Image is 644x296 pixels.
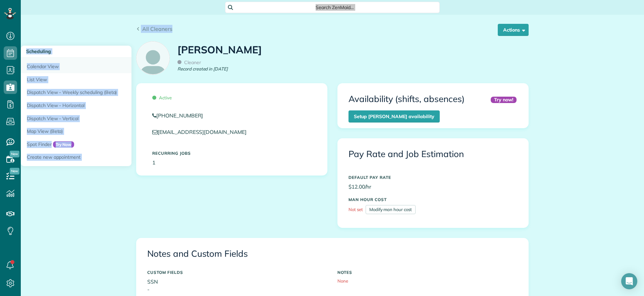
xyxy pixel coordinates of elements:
span: Active [152,95,172,100]
p: $12.00/hr [348,183,518,191]
p: SSN - [147,278,327,293]
h1: [PERSON_NAME] [177,44,262,55]
a: Dispatch View - Vertical [21,112,189,125]
span: Scheduling [26,48,51,54]
em: Record created in [DATE] [177,66,228,72]
h3: Availability (shifts, absences) [348,94,465,104]
a: Setup [PERSON_NAME] availability [348,110,440,122]
div: Open Intercom Messenger [621,273,637,289]
a: Create new appointment [21,151,189,166]
p: 1 [152,159,311,166]
a: Spot FinderTry Now [21,138,189,151]
h5: DEFAULT PAY RATE [348,175,518,180]
span: Cleaner [177,59,201,65]
h3: Notes and Custom Fields [147,249,518,259]
a: All Cleaners [136,25,172,33]
button: Actions [498,24,529,36]
a: Modify man hour cost [366,205,416,214]
a: Dispatch View - Horizontal [21,99,189,112]
h3: Pay Rate and Job Estimation [348,149,518,159]
span: New [10,168,19,175]
h5: Recurring Jobs [152,151,311,155]
img: employee_icon-c2f8239691d896a72cdd9dc41cfb7b06f9d69bdd837a2ad469be8ff06ab05b5f.png [137,42,169,75]
a: Calendar View [21,58,189,73]
span: None [337,278,348,284]
h5: CUSTOM FIELDS [147,270,327,275]
a: Map View (Beta) [21,125,189,138]
span: Try Now [53,141,74,148]
span: New [10,151,19,157]
a: [EMAIL_ADDRESS][DOMAIN_NAME] [152,129,253,135]
h5: MAN HOUR COST [348,197,518,202]
a: List View [21,73,189,86]
a: [PHONE_NUMBER] [152,112,311,119]
a: Dispatch View - Weekly scheduling (Beta) [21,86,189,99]
div: Try now! [491,97,517,103]
h5: NOTES [337,270,518,275]
span: Not set [348,207,363,212]
span: All Cleaners [142,26,172,32]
